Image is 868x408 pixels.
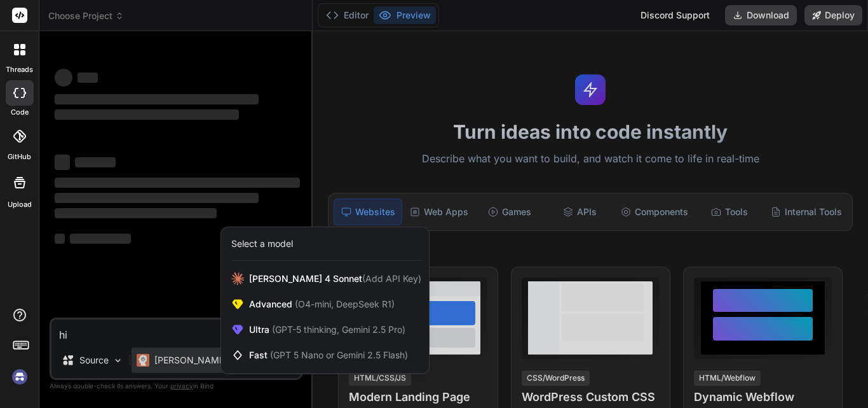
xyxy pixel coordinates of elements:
img: signin [9,366,31,388]
span: Ultra [249,323,405,336]
span: [PERSON_NAME] 4 Sonnet [249,272,421,285]
span: (O4-mini, DeepSeek R1) [292,299,395,309]
span: (GPT 5 Nano or Gemini 2.5 Flash) [270,349,408,360]
span: Fast [249,349,408,362]
label: GitHub [8,151,31,162]
label: Upload [8,199,32,210]
span: Advanced [249,298,395,311]
div: Select a model [231,237,293,250]
span: (Add API Key) [362,273,421,284]
label: threads [6,64,33,75]
span: (GPT-5 thinking, Gemini 2.5 Pro) [269,324,405,335]
label: code [11,107,29,118]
